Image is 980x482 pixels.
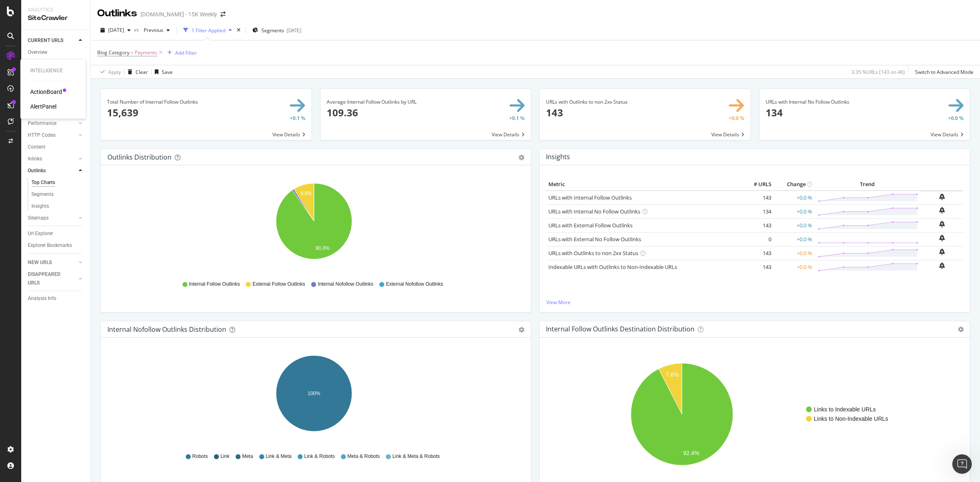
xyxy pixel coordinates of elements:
td: +0.0 % [773,246,814,260]
div: bell-plus [939,221,945,227]
th: # URLS [741,178,773,191]
a: View More [546,299,963,306]
div: bell-plus [939,262,945,269]
div: Analytics [28,7,84,13]
td: +0.0 % [773,232,814,246]
button: Segments[DATE] [249,24,305,37]
td: +0.0 % [773,204,814,218]
div: 3.35 % URLs ( 143 on 4K ) [851,69,905,76]
span: Robots [192,453,208,460]
td: 143 [741,260,773,274]
div: Apply [108,69,121,76]
a: Explorer Bookmarks [28,241,85,250]
div: bell-plus [939,235,945,241]
a: DISAPPEARED URLS [28,270,76,287]
a: HTTP Codes [28,131,76,140]
div: arrow-right-arrow-left [220,11,225,17]
td: +0.0 % [773,218,814,232]
button: [DATE] [97,24,134,37]
div: gear [519,155,524,160]
td: +0.0 % [773,191,814,205]
button: Apply [97,65,121,78]
a: Performance [28,119,76,128]
td: 0 [741,232,773,246]
a: URLs with Internal No Follow Outlinks [548,208,640,215]
div: [DATE] [287,27,301,34]
div: Overview [28,48,47,57]
text: Links to Indexable URLs [814,406,876,413]
a: CURRENT URLS [28,36,76,45]
text: 7.6% [666,371,679,378]
span: Link & Robots [304,453,335,460]
a: ActionBoard [30,88,62,96]
button: 1 Filter Applied [180,24,235,37]
div: [DOMAIN_NAME] - 15K Weekly [140,10,217,18]
text: 100% [308,391,321,396]
div: AlertPanel [30,102,56,111]
a: URLs with External Follow Outlinks [548,222,633,229]
div: Analysis Info [28,294,56,303]
div: Switch to Advanced Mode [915,69,973,76]
a: Inlinks [28,155,76,163]
span: External Nofollow Outlinks [386,281,443,288]
span: Link & Meta & Robots [392,453,440,460]
div: NEW URLS [28,258,52,267]
a: Indexable URLs with Outlinks to Non-Indexable URLs [548,263,677,271]
span: Segments [261,27,284,34]
iframe: Intercom live chat [952,454,972,474]
text: 8.9% [301,191,312,197]
a: URLs with Internal Follow Outlinks [548,194,632,201]
div: Clear [136,69,148,76]
span: Payments [135,47,157,58]
span: Internal Nofollow Outlinks [318,281,373,288]
svg: A chart. [546,351,959,478]
a: Url Explorer [28,229,85,238]
a: Insights [31,202,85,211]
a: Content [28,143,85,151]
div: Segments [31,190,53,199]
a: Outlinks [28,167,76,175]
td: 134 [741,204,773,218]
div: HTTP Codes [28,131,56,140]
a: Sitemaps [28,214,76,222]
i: Options [958,327,964,332]
div: times [235,26,242,34]
div: Inlinks [28,155,42,163]
th: Change [773,178,814,191]
text: 92.4% [683,450,699,456]
a: URLs with External No Follow Outlinks [548,235,641,243]
div: Sitemaps [28,214,49,222]
div: Internal Nofollow Outlinks Distribution [107,325,226,333]
text: Links to Non-Indexable URLs [814,415,888,422]
a: NEW URLS [28,258,76,267]
span: Link [220,453,229,460]
div: bell-plus [939,193,945,200]
div: Add Filter [175,49,197,56]
span: Meta [242,453,253,460]
div: Save [162,69,173,76]
div: Explorer Bookmarks [28,241,72,250]
div: Outlinks [28,167,46,175]
button: Previous [140,24,173,37]
div: Outlinks [97,7,137,20]
a: URLs with Outlinks to non 2xx Status [548,249,638,257]
button: Save [151,65,173,78]
div: 1 Filter Applied [192,27,225,34]
div: gear [519,327,524,333]
span: Link & Meta [266,453,292,460]
button: Clear [125,65,148,78]
h4: Insights [546,151,570,162]
div: A chart. [107,351,520,445]
span: = [131,49,134,56]
button: Switch to Advanced Mode [912,65,973,78]
div: SiteCrawler [28,13,84,23]
span: Internal Follow Outlinks [189,281,240,288]
div: bell-plus [939,249,945,255]
th: Trend [814,178,920,191]
a: Analysis Info [28,294,85,303]
h4: Internal Follow Outlinks Destination Distribution [546,324,695,335]
a: Segments [31,190,85,199]
div: Top Charts [31,178,55,187]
